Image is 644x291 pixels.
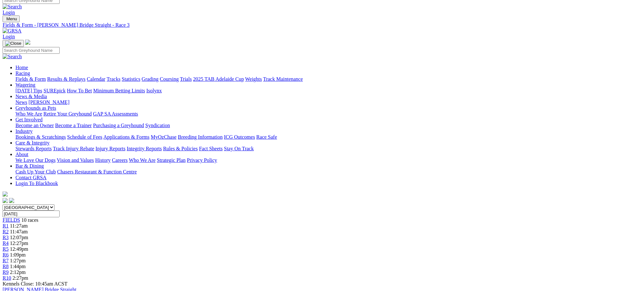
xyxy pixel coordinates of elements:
a: R3 [3,235,9,240]
a: We Love Our Dogs [15,157,55,163]
a: R5 [3,246,9,252]
a: Retire Your Greyhound [44,111,92,117]
span: 2:12pm [10,269,26,275]
a: News & Media [15,94,47,99]
img: Search [3,54,22,60]
a: Stewards Reports [15,146,52,151]
span: 12:49pm [10,246,28,252]
a: R10 [3,275,11,281]
a: Schedule of Fees [67,134,102,140]
div: Industry [15,134,641,140]
div: Care & Integrity [15,146,641,152]
a: Grading [142,76,159,82]
a: R9 [3,269,9,275]
a: Bookings & Scratchings [15,134,66,140]
a: Applications & Forms [103,134,150,140]
a: Privacy Policy [187,157,217,163]
input: Search [3,47,60,54]
a: [PERSON_NAME] [28,99,69,105]
a: Stay On Track [224,146,254,151]
a: Coursing [160,76,179,82]
a: Chasers Restaurant & Function Centre [57,169,137,174]
a: Bar & Dining [15,163,44,169]
span: R4 [3,240,9,246]
a: Get Involved [15,117,43,122]
a: How To Bet [67,88,92,93]
a: SUREpick [44,88,65,93]
a: Breeding Information [178,134,223,140]
a: Fields & Form - [PERSON_NAME] Bridge Straight - Race 3 [3,22,641,28]
a: Become a Trainer [55,123,92,128]
span: Menu [6,16,17,21]
img: twitter.svg [9,198,14,203]
a: Track Maintenance [263,76,303,82]
a: [DATE] Tips [15,88,42,93]
a: Login [3,34,15,39]
a: Care & Integrity [15,140,50,145]
img: logo-grsa-white.png [25,40,30,45]
a: Login [3,10,15,15]
a: About [15,152,28,157]
a: Become an Owner [15,123,54,128]
a: Greyhounds as Pets [15,105,56,111]
a: Rules & Policies [163,146,198,151]
a: Statistics [122,76,141,82]
span: 12:27pm [10,240,28,246]
div: News & Media [15,99,641,105]
img: logo-grsa-white.png [3,192,8,197]
button: Toggle navigation [3,15,20,22]
a: Careers [112,157,128,163]
a: Trials [180,76,192,82]
a: Calendar [87,76,105,82]
a: Home [15,65,28,70]
div: Get Involved [15,123,641,128]
img: GRSA [3,28,22,34]
a: Who We Are [15,111,42,117]
a: R6 [3,252,9,258]
a: R8 [3,264,9,269]
a: GAP SA Assessments [93,111,138,117]
span: 10 races [21,217,38,223]
a: Industry [15,128,33,134]
a: Race Safe [256,134,277,140]
a: Wagering [15,82,35,88]
a: Fact Sheets [199,146,223,151]
a: History [95,157,111,163]
span: 1:09pm [10,252,26,258]
a: Cash Up Your Club [15,169,56,174]
a: Strategic Plan [157,157,186,163]
span: 11:27am [10,223,28,229]
button: Toggle navigation [3,40,24,47]
a: News [15,99,27,105]
div: Greyhounds as Pets [15,111,641,117]
a: Fields & Form [15,76,46,82]
a: 2025 TAB Adelaide Cup [193,76,244,82]
img: Close [5,41,21,46]
span: Kennels Close: 10:45am ACST [3,281,67,286]
div: Wagering [15,88,641,94]
div: About [15,157,641,163]
span: 1:44pm [10,264,26,269]
a: Login To Blackbook [15,181,58,186]
a: R1 [3,223,9,229]
a: Injury Reports [95,146,125,151]
a: Weights [245,76,262,82]
a: R2 [3,229,9,234]
a: Who We Are [129,157,156,163]
a: Results & Replays [47,76,85,82]
input: Select date [3,211,60,217]
a: R7 [3,258,9,263]
div: Bar & Dining [15,169,641,175]
a: Minimum Betting Limits [93,88,145,93]
a: FIELDS [3,217,20,223]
